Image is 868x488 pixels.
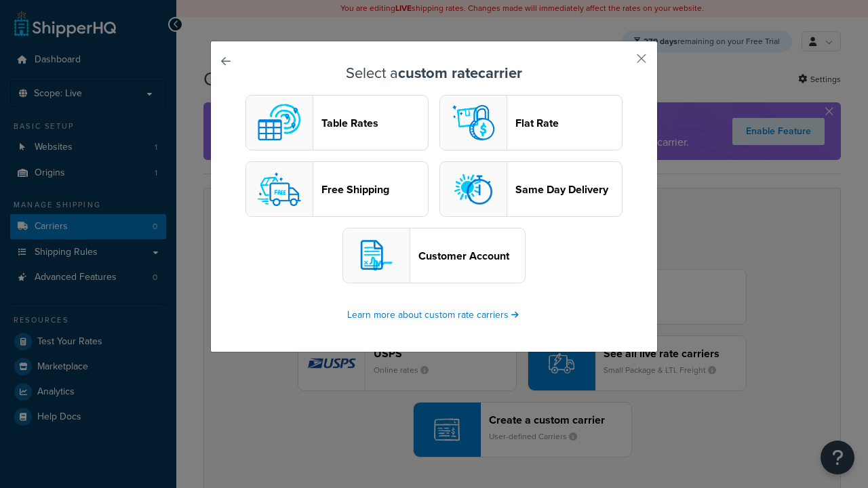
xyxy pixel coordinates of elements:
[439,95,623,150] button: flat logoFlat Rate
[321,117,428,129] header: Table Rates
[515,117,622,129] header: Flat Rate
[252,96,307,150] img: custom logo
[515,183,622,196] header: Same Day Delivery
[446,96,500,150] img: flat logo
[446,162,500,216] img: sameday logo
[245,95,429,150] button: custom logoTable Rates
[349,228,403,283] img: customerAccount logo
[245,65,623,81] h3: Select a
[252,162,307,216] img: free logo
[347,308,521,322] a: Learn more about custom rate carriers
[418,249,525,262] header: Customer Account
[398,62,522,84] strong: custom rate carrier
[245,161,429,217] button: free logoFree Shipping
[439,161,623,217] button: sameday logoSame Day Delivery
[321,183,428,196] header: Free Shipping
[342,228,526,283] button: customerAccount logoCustomer Account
